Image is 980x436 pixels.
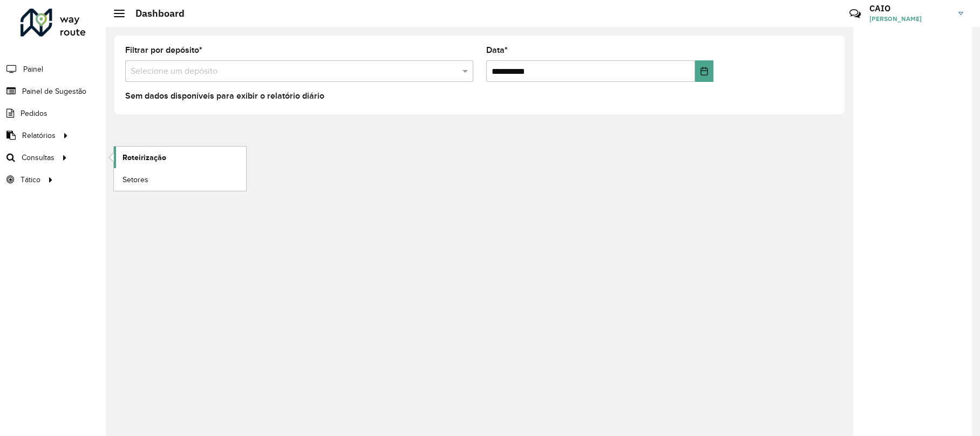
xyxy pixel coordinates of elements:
div: Críticas? Dúvidas? Elogios? Sugestões? Entre em contato conosco! [720,3,833,32]
span: [PERSON_NAME] [869,14,950,24]
a: Roteirização [114,147,246,168]
h2: Dashboard [125,8,185,19]
button: Choose Date [695,60,713,82]
span: Roteirização [122,152,166,163]
span: Painel [23,64,43,75]
label: Filtrar por depósito [125,44,202,57]
a: Setores [114,169,246,190]
label: Sem dados disponíveis para exibir o relatório diário [125,89,324,102]
a: Contato Rápido [843,2,867,25]
span: Painel de Sugestão [22,86,86,97]
span: Relatórios [22,130,56,141]
span: Consultas [22,152,55,163]
span: Setores [122,174,148,185]
span: Pedidos [21,108,47,119]
span: Tático [21,174,40,185]
h3: CAIO [869,3,950,13]
label: Data [486,44,508,57]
